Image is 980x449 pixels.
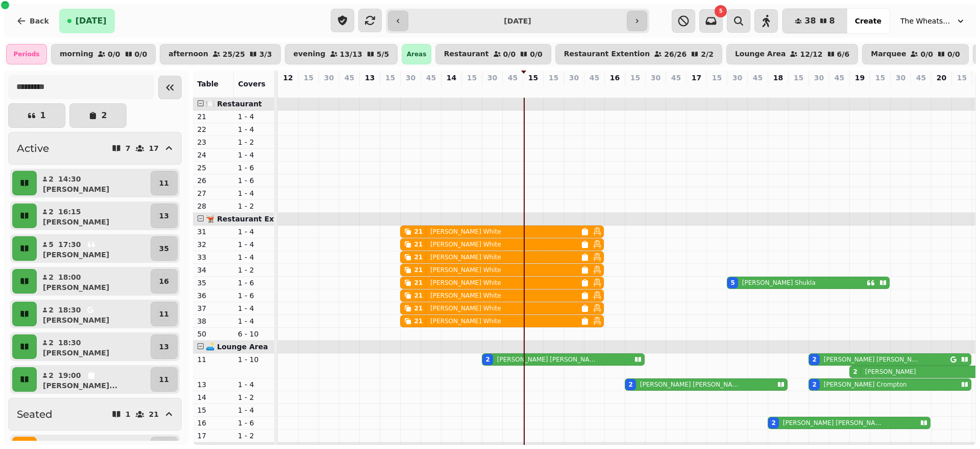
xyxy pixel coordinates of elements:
span: Covers [238,80,265,88]
p: 13 / 13 [340,51,362,58]
p: [PERSON_NAME] White [430,279,501,287]
p: 14 [447,73,456,83]
p: 45 [508,73,518,83]
p: 1 - 4 [238,111,271,122]
p: 0 [468,85,476,95]
button: 218:30[PERSON_NAME] [39,334,149,359]
button: Restaurant Extention26/262/2 [555,44,722,64]
p: 11 [159,374,169,385]
p: 0 / 0 [108,51,120,58]
p: 1 [126,411,131,418]
p: 1 - 6 [238,278,271,288]
p: 0 / 0 [947,51,960,58]
p: 0 [896,85,904,95]
button: 216:15[PERSON_NAME] [39,204,149,228]
p: [PERSON_NAME] [43,250,109,260]
p: 30 [324,73,334,83]
p: 26 / 26 [664,51,687,58]
p: 45 [426,73,436,83]
p: [PERSON_NAME] [PERSON_NAME] [497,355,596,364]
p: 1 - 2 [238,392,271,402]
button: 1 [8,103,65,128]
p: 2 [488,85,496,95]
p: 0 / 0 [135,51,148,58]
p: 14:30 [58,174,81,184]
p: 2 [774,85,782,95]
p: [PERSON_NAME] [43,348,109,358]
p: 18:30 [58,338,81,348]
p: 2 [855,85,864,95]
p: 34 [197,265,230,275]
p: [PERSON_NAME] [PERSON_NAME] [640,380,739,389]
p: 45 [916,73,926,83]
div: 21 [414,266,423,274]
p: [PERSON_NAME] [PERSON_NAME] [783,419,882,427]
p: [PERSON_NAME] [PERSON_NAME] [824,355,919,364]
p: 4 [815,85,823,95]
p: 2 [48,338,54,348]
p: 35 [159,243,169,254]
p: 2 / 2 [701,51,714,58]
p: 0 [549,85,557,95]
p: 2 [48,174,54,184]
p: 0 [345,85,353,95]
p: 0 [958,85,966,95]
span: Table [197,80,218,88]
p: 0 [427,85,435,95]
p: 13 [365,73,375,83]
p: 15 [385,73,395,83]
p: 13 [197,379,230,390]
p: 27 [197,188,230,198]
p: evening [293,50,326,58]
p: [PERSON_NAME] [43,217,109,227]
p: [PERSON_NAME] White [430,291,501,300]
p: 30 [896,73,905,83]
p: [PERSON_NAME] [43,282,109,293]
p: 19 [855,73,865,83]
p: 15 [794,73,803,83]
p: 16:15 [58,207,81,217]
p: 13 [159,342,169,352]
p: 16 [610,73,620,83]
p: 1 [40,111,45,120]
p: [PERSON_NAME] White [430,240,501,249]
p: 25 / 25 [223,51,245,58]
p: 17 [692,73,701,83]
p: 30 [406,73,415,83]
p: 7 [126,145,131,152]
p: 1 - 6 [238,175,271,186]
p: 24 [197,150,230,160]
span: 8 [829,17,835,25]
p: 0 [447,85,455,95]
button: afternoon25/253/3 [160,44,281,64]
span: 38 [804,17,816,25]
button: 11 [151,171,178,195]
button: 218:00[PERSON_NAME] [39,269,149,294]
button: Seated121 [8,398,182,431]
div: 5 [730,279,734,287]
p: 0 [937,85,945,95]
span: [DATE] [76,17,107,25]
p: 30 [732,73,742,83]
span: 5 [719,9,723,14]
p: 0 [508,85,517,95]
p: 2 [48,207,54,217]
button: Collapse sidebar [158,76,182,99]
p: 0 [876,85,884,95]
p: 0 [753,85,762,95]
p: [PERSON_NAME] White [430,317,501,325]
div: 2 [812,380,816,389]
p: 45 [835,73,844,83]
p: [PERSON_NAME] [865,368,916,376]
p: 30 [487,73,497,83]
p: 1 - 6 [238,290,271,301]
button: The Wheatsheaf [894,12,972,30]
div: 21 [414,317,423,325]
p: 15 [197,405,230,415]
p: 35 [197,278,230,288]
p: [PERSON_NAME] White [430,253,501,261]
p: 25 [197,163,230,173]
p: 0 / 0 [530,51,543,58]
p: 18 [773,73,783,83]
p: 11 [159,309,169,319]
